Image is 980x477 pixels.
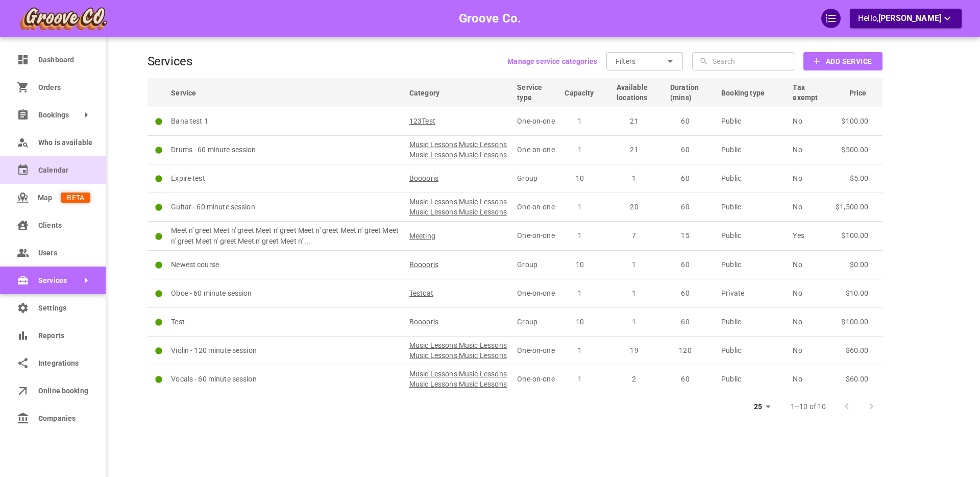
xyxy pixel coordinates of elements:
p: No [793,345,831,356]
p: No [793,202,831,212]
p: Meet n' greet Meet n' greet Meet n' greet Meet n' greet Meet n' greet Meet n' greet Meet n' greet... [171,225,400,247]
svg: Active [155,117,163,126]
p: Bana test 1 [171,116,400,127]
span: Price [849,88,880,98]
p: Violin - 120 minute session [171,345,400,356]
span: $1,500.00 [836,203,868,211]
h6: Groove Co. [459,9,522,28]
span: Integrations [38,358,90,369]
span: Dashboard [38,55,90,65]
span: $100.00 [841,117,868,125]
p: Public [721,259,783,270]
span: [PERSON_NAME] [878,13,941,23]
p: Drums - 60 minute session [171,145,400,155]
p: 60 [664,374,706,385]
p: 60 [664,145,706,155]
p: Expire test [171,173,400,184]
p: No [793,116,831,127]
p: 10 [559,173,601,184]
p: 60 [664,202,706,212]
span: Tax exempt [793,82,831,103]
p: 1 [612,317,656,327]
span: Meeting [409,231,435,241]
p: Vocals - 60 minute session [171,374,400,385]
div: QuickStart Guide [821,9,841,28]
span: Duration (mins) [670,82,712,103]
span: Service [171,88,209,98]
input: Search [713,52,792,70]
p: One-on-one [517,145,555,155]
span: $100.00 [841,318,868,326]
svg: Active [155,232,163,241]
p: Public [721,202,783,212]
p: 60 [664,173,706,184]
span: Calendar [38,165,90,176]
p: 1 [559,230,601,241]
p: 2 [612,374,656,385]
span: Users [38,248,90,258]
span: Capacity [565,88,607,98]
span: Music Lessons Music Lessons Music Lessons Music Lessons [409,369,508,389]
span: Music Lessons Music Lessons Music Lessons Music Lessons [409,139,508,160]
p: No [793,259,831,270]
p: Public [721,317,783,327]
span: Clients [38,220,90,231]
span: $10.00 [846,289,869,297]
span: Booking type [721,88,778,98]
p: 1 [559,202,601,212]
span: Booooris [409,259,438,270]
span: Booooris [409,317,438,327]
p: 1 [612,173,656,184]
p: 1 [559,345,601,356]
span: Map [38,193,61,203]
svg: Active [155,203,163,212]
span: $0.00 [850,260,869,269]
p: 19 [612,345,656,356]
p: Guitar - 60 minute session [171,202,400,212]
p: No [793,374,831,385]
p: One-on-one [517,288,555,299]
img: company-logo [18,6,108,31]
p: Public [721,145,783,155]
p: Oboe - 60 minute session [171,288,400,299]
p: 10 [559,259,601,270]
svg: Active [155,261,163,270]
p: Hello, [858,12,953,25]
p: Public [721,173,783,184]
p: 120 [664,345,706,356]
span: Online booking [38,386,90,396]
p: No [793,317,831,327]
p: Public [721,116,783,127]
p: Private [721,288,783,299]
p: 60 [664,116,706,127]
svg: Active [155,290,163,298]
p: 15 [664,230,706,241]
span: Music Lessons Music Lessons Music Lessons Music Lessons [409,340,508,361]
p: 60 [664,259,706,270]
span: Orders [38,82,90,93]
p: No [793,288,831,299]
span: Companies [38,413,90,424]
p: 21 [612,145,656,155]
h1: Services [148,54,192,68]
span: $60.00 [846,375,869,383]
span: Testcat [409,288,433,298]
span: Settings [38,303,90,314]
p: 1 [612,259,656,270]
p: Public [721,345,783,356]
p: Group [517,317,555,327]
p: 60 [664,288,706,299]
p: 1–10 of 10 [791,401,826,412]
p: 21 [612,116,656,127]
span: Available locations [617,82,661,103]
span: 123Test [409,116,435,126]
svg: Active [155,375,163,384]
svg: Active [155,318,163,327]
span: Reports [38,330,90,341]
b: Add Service [826,55,872,68]
p: 1 [559,145,601,155]
p: One-on-one [517,345,555,356]
p: 10 [559,317,601,327]
span: Music Lessons Music Lessons Music Lessons Music Lessons [409,197,508,217]
p: Newest course [171,259,400,270]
